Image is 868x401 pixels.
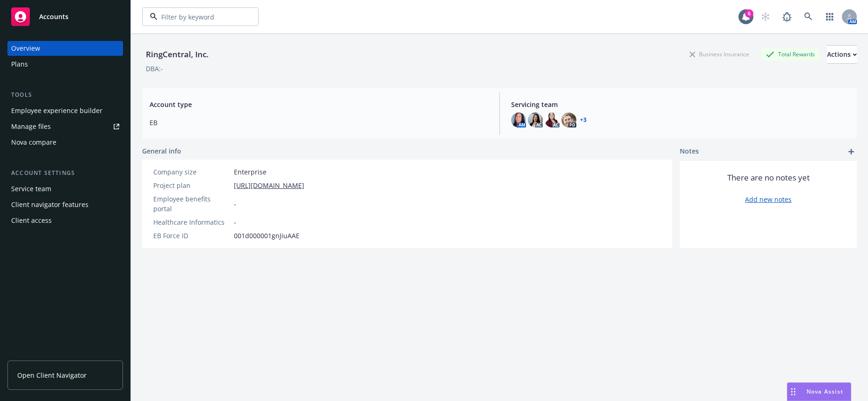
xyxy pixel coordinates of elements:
[39,13,68,20] span: Accounts
[146,64,163,74] div: DBA: -
[580,117,587,123] a: +3
[827,46,857,63] div: Actions
[685,48,754,60] div: Business Insurance
[745,9,753,18] div: 6
[820,7,839,26] a: Switch app
[7,168,123,178] div: Account settings
[7,41,123,56] a: Overview
[7,4,123,30] a: Accounts
[561,113,576,127] img: photo
[17,370,87,380] span: Open Client Navigator
[745,194,792,204] a: Add new notes
[511,113,526,127] img: photo
[142,48,212,60] div: RingCentral, Inc.
[787,383,799,401] div: Drag to move
[7,57,123,72] a: Plans
[799,7,818,26] a: Search
[153,167,230,177] div: Company size
[528,113,543,127] img: photo
[153,231,230,241] div: EB Force ID
[11,103,103,118] div: Employee experience builder
[511,100,850,109] span: Servicing team
[11,119,51,134] div: Manage files
[11,181,51,196] div: Service team
[153,217,230,227] div: Healthcare Informatics
[756,7,775,26] a: Start snowing
[157,12,239,22] input: Filter by keyword
[7,213,123,228] a: Client access
[11,213,52,228] div: Client access
[153,194,230,214] div: Employee benefits portal
[806,388,843,395] span: Nova Assist
[234,180,304,190] a: [URL][DOMAIN_NAME]
[787,382,851,401] button: Nova Assist
[727,172,810,183] span: There are no notes yet
[11,135,56,150] div: Nova compare
[7,181,123,196] a: Service team
[153,180,230,190] div: Project plan
[234,217,236,227] span: -
[7,90,123,100] div: Tools
[7,119,123,134] a: Manage files
[7,103,123,118] a: Employee experience builder
[827,45,857,64] button: Actions
[846,146,857,157] a: add
[142,146,181,156] span: General info
[7,135,123,150] a: Nova compare
[234,231,300,241] span: 001d000001gnJiuAAE
[545,113,560,127] img: photo
[150,100,488,109] span: Account type
[234,199,236,209] span: -
[11,41,40,56] div: Overview
[11,197,89,212] div: Client navigator features
[761,48,820,60] div: Total Rewards
[234,167,267,177] span: Enterprise
[778,7,796,26] a: Report a Bug
[11,57,28,72] div: Plans
[680,146,699,157] span: Notes
[150,118,488,127] span: EB
[7,197,123,212] a: Client navigator features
